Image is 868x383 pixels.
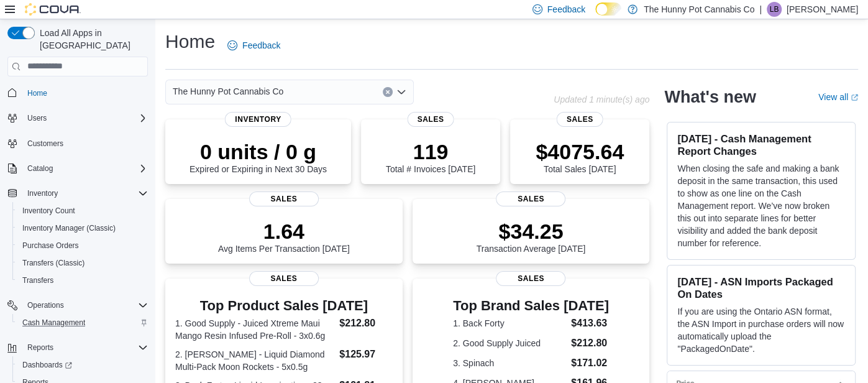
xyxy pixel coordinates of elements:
dd: $413.63 [571,316,609,331]
h1: Home [165,29,215,54]
span: Reports [22,340,148,355]
img: Cova [25,3,81,16]
span: Inventory [225,112,291,127]
p: [PERSON_NAME] [787,2,858,17]
button: Clear input [383,87,393,97]
span: Purchase Orders [17,238,148,253]
button: Users [22,111,52,126]
a: Dashboards [12,356,153,374]
h3: [DATE] - ASN Imports Packaged On Dates [677,275,845,300]
span: Transfers (Classic) [17,256,148,270]
span: Dashboards [17,358,148,372]
p: The Hunny Pot Cannabis Co [644,2,754,17]
dd: $212.80 [339,316,392,331]
span: Transfers [17,273,148,288]
p: 119 [386,139,475,164]
button: Inventory [22,186,63,201]
dt: 1. Good Supply - Juiced Xtreme Maui Mango Resin Infused Pre-Roll - 3x0.6g [175,317,334,342]
button: Reports [22,340,58,355]
a: Transfers (Classic) [17,256,89,270]
dt: 1. Back Forty [453,317,566,330]
button: Inventory Manager (Classic) [12,219,153,237]
span: Home [27,88,47,98]
p: If you are using the Ontario ASN format, the ASN Import in purchase orders will now automatically... [677,305,845,355]
dt: 2. [PERSON_NAME] - Liquid Diamond Multi-Pack Moon Rockets - 5x0.5g [175,348,334,373]
h2: What's new [664,87,756,107]
button: Open list of options [396,87,406,97]
button: Inventory Count [12,202,153,219]
p: When closing the safe and making a bank deposit in the same transaction, this used to show as one... [677,162,845,249]
button: Transfers [12,272,153,289]
button: Home [2,84,153,102]
p: Updated 1 minute(s) ago [554,95,649,104]
span: Customers [22,136,148,151]
a: Home [22,86,52,101]
div: Total Sales [DATE] [536,139,624,174]
span: Sales [496,191,565,206]
a: View allExternal link [818,92,858,102]
a: Transfers [17,273,58,288]
span: Inventory Count [17,203,148,218]
span: LB [770,2,779,17]
span: Operations [22,298,148,313]
dd: $125.97 [339,347,392,362]
span: Users [27,113,47,123]
button: Customers [2,134,153,152]
span: Inventory Manager (Classic) [22,223,116,233]
span: Purchase Orders [22,241,79,251]
dt: 2. Good Supply Juiced [453,337,566,349]
a: Purchase Orders [17,238,84,253]
h3: Top Product Sales [DATE] [175,298,393,313]
h3: [DATE] - Cash Management Report Changes [677,132,845,157]
span: Customers [27,139,63,149]
svg: External link [851,94,858,101]
p: | [759,2,762,17]
span: Transfers (Classic) [22,258,85,268]
a: Cash Management [17,315,90,330]
span: Home [22,85,148,101]
button: Users [2,109,153,127]
button: Operations [2,297,153,314]
span: Catalog [27,164,53,173]
p: 0 units / 0 g [190,139,327,164]
input: Dark Mode [595,2,621,16]
span: Sales [408,112,454,127]
span: Sales [249,191,319,206]
button: Catalog [22,161,58,176]
div: Transaction Average [DATE] [477,219,586,254]
dt: 3. Spinach [453,357,566,369]
span: Catalog [22,161,148,176]
button: Cash Management [12,314,153,331]
p: $34.25 [477,219,586,244]
a: Dashboards [17,358,77,372]
span: Operations [27,300,64,310]
span: Inventory Manager (Classic) [17,221,148,236]
h3: Top Brand Sales [DATE] [453,298,609,313]
span: Feedback [547,3,585,16]
span: Feedback [242,39,280,52]
button: Transfers (Classic) [12,254,153,272]
span: Inventory [22,186,148,201]
button: Inventory [2,185,153,202]
a: Inventory Manager (Classic) [17,221,121,236]
div: Avg Items Per Transaction [DATE] [218,219,350,254]
span: Load All Apps in [GEOGRAPHIC_DATA] [35,27,148,52]
p: 1.64 [218,219,350,244]
span: Users [22,111,148,126]
a: Feedback [222,33,285,58]
button: Catalog [2,160,153,177]
div: Expired or Expiring in Next 30 Days [190,139,327,174]
span: Transfers [22,275,53,285]
span: Cash Management [22,318,85,328]
span: Sales [496,271,565,286]
button: Operations [22,298,69,313]
div: Liam Bisztray [767,2,782,17]
span: Dashboards [22,360,72,370]
span: Sales [249,271,319,286]
div: Total # Invoices [DATE] [386,139,475,174]
span: Inventory Count [22,206,75,216]
span: The Hunny Pot Cannabis Co [173,84,283,99]
button: Purchase Orders [12,237,153,254]
span: Inventory [27,188,58,198]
